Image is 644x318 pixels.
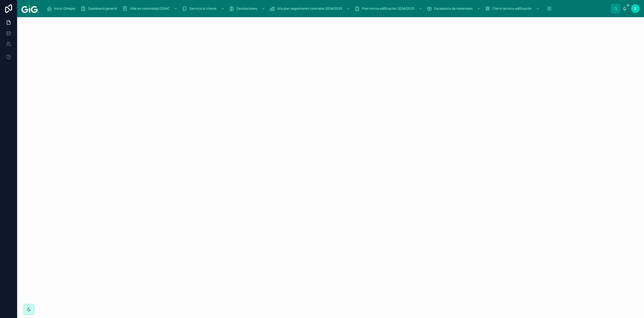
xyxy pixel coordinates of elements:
[492,6,532,11] span: Cierre técnico edificación
[54,6,75,11] span: Inicio OtHojas
[189,6,217,11] span: Servicio al cliente
[236,6,257,11] span: Devoluciones
[268,4,353,13] a: Urb plan seguimiento contratos 2024/2025
[88,6,117,11] span: Dashboard general
[425,4,483,13] a: Escalatoria de materiales
[277,6,342,11] span: Urb plan seguimiento contratos 2024/2025
[121,4,180,13] a: Vida en comunidad CISAC
[21,4,39,13] img: App logo
[43,3,611,15] div: scrollable content
[362,6,414,11] span: Plan Inicios edificación 2024/2025
[483,4,542,13] a: Cierre técnico edificación
[434,6,473,11] span: Escalatoria de materiales
[353,4,425,13] a: Plan Inicios edificación 2024/2025
[227,4,268,13] a: Devoluciones
[130,6,170,11] span: Vida en comunidad CISAC
[180,4,227,13] a: Servicio al cliente
[634,6,636,11] span: Z
[79,4,121,13] a: Dashboard general
[45,4,79,13] a: Inicio OtHojas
